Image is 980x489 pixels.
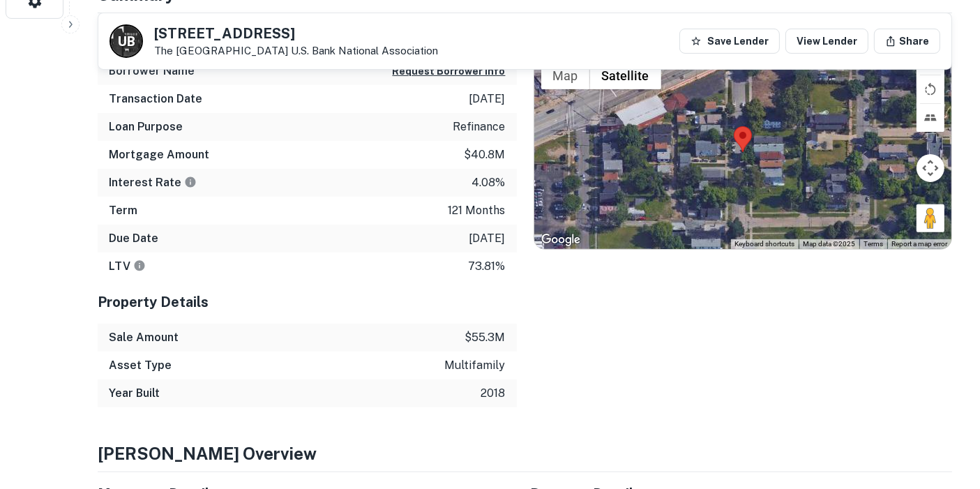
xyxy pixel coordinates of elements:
[119,32,135,51] p: U B
[453,119,506,135] p: refinance
[110,24,143,58] a: U B
[109,202,137,219] h6: Term
[98,292,517,313] h5: Property Details
[891,240,947,248] a: Report a map error
[445,357,506,374] p: multifamily
[109,146,209,163] h6: Mortgage Amount
[469,91,506,107] p: [DATE]
[109,174,197,191] h6: Interest Rate
[133,259,146,272] svg: LTVs displayed on the website are for informational purposes only and may be reported incorrectly...
[864,240,883,248] a: Terms (opens in new tab)
[98,441,952,466] h4: [PERSON_NAME] Overview
[803,240,855,248] span: Map data ©2025
[109,91,202,107] h6: Transaction Date
[481,385,506,402] p: 2018
[590,61,661,89] button: Show satellite imagery
[109,385,160,402] h6: Year Built
[393,63,506,80] button: Request Borrower Info
[538,231,584,249] a: Open this area in Google Maps (opens a new window)
[874,29,940,54] button: Share
[472,174,506,191] p: 4.08%
[465,329,506,346] p: $55.3m
[469,230,506,247] p: [DATE]
[541,61,590,89] button: Show street map
[109,63,195,80] h6: Borrower Name
[785,29,868,54] a: View Lender
[469,258,506,275] p: 73.81%
[184,176,197,188] svg: The interest rates displayed on the website are for informational purposes only and may be report...
[679,29,780,54] button: Save Lender
[917,75,944,103] button: Rotate map counterclockwise
[917,104,944,132] button: Tilt map
[917,154,944,182] button: Map camera controls
[910,377,980,444] iframe: Chat Widget
[109,357,172,374] h6: Asset Type
[448,202,506,219] p: 121 months
[109,329,179,346] h6: Sale Amount
[291,45,438,57] a: U.s. Bank National Association
[154,45,438,57] p: The [GEOGRAPHIC_DATA]
[109,119,183,135] h6: Loan Purpose
[465,146,506,163] p: $40.8m
[917,204,944,232] button: Drag Pegman onto the map to open Street View
[154,27,438,40] h5: [STREET_ADDRESS]
[734,239,794,249] button: Keyboard shortcuts
[538,231,584,249] img: Google
[109,230,158,247] h6: Due Date
[109,258,146,275] h6: LTV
